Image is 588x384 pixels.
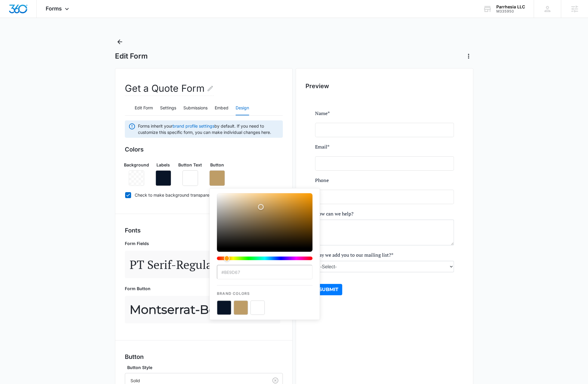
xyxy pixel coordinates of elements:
button: Edit Form Name [207,81,214,96]
span: Forms [46,5,62,12]
div: account id [496,9,525,13]
a: brand profile settings [173,123,214,128]
div: account name [496,4,525,9]
div: color-picker [217,193,312,265]
span: SUBMIT [4,177,23,183]
div: Hue [217,256,312,260]
p: Button [210,162,224,168]
div: color-picker-container [217,193,312,315]
p: Labels [156,162,170,168]
p: Montserrat - Bold [130,301,228,319]
h3: Fonts [125,226,283,235]
p: Background [124,162,149,168]
div: Color [217,193,312,248]
h2: Preview [305,82,463,91]
button: Settings [160,101,176,115]
button: Back [115,37,125,47]
span: Forms inherit your by default. If you need to customize this specific form, you can make individu... [138,123,279,135]
h2: Get a Quote Form [125,81,214,96]
label: Button Style [127,364,285,371]
button: Design [236,101,249,115]
p: Form Button [125,285,280,292]
h1: Edit Form [115,52,148,61]
h3: Button [125,352,283,361]
button: Edit Form [135,101,153,115]
p: Button Text [178,162,202,168]
button: Embed [215,101,228,115]
button: Actions [464,51,473,61]
label: Check to make background transparent [125,192,283,198]
p: Brand Colors [217,285,312,296]
p: PT Serif - Regular [130,256,217,273]
h3: Colors [125,145,283,154]
button: Submissions [183,101,208,115]
p: Form Fields [125,240,280,247]
input: color-picker-input [217,265,312,279]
